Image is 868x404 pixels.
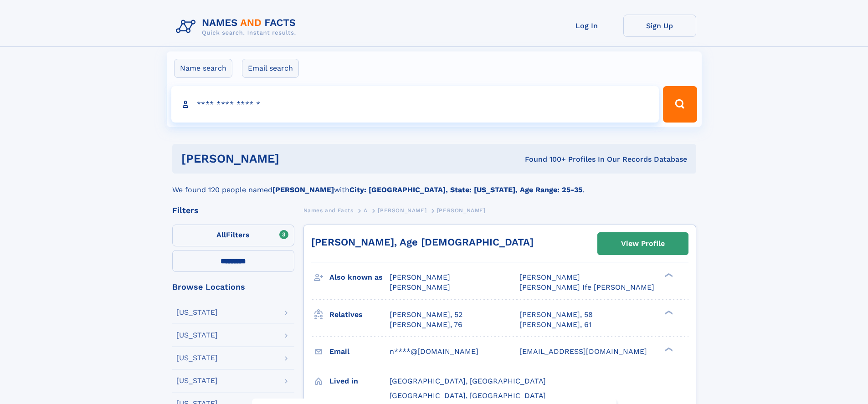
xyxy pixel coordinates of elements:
[437,207,486,214] span: [PERSON_NAME]
[303,205,354,216] a: Names and Facts
[364,207,368,214] span: A
[390,310,462,320] a: [PERSON_NAME], 52
[172,206,294,215] div: Filters
[390,377,546,385] span: [GEOGRAPHIC_DATA], [GEOGRAPHIC_DATA]
[663,346,673,352] div: ❯
[176,309,218,316] div: [US_STATE]
[174,59,232,78] label: Name search
[329,307,390,322] h3: Relatives
[181,153,402,164] h1: [PERSON_NAME]
[329,373,390,389] h3: Lived in
[519,320,591,330] a: [PERSON_NAME], 61
[598,233,688,255] a: View Profile
[176,332,218,339] div: [US_STATE]
[623,15,696,37] a: Sign Up
[172,15,303,39] img: Logo Names and Facts
[311,236,534,248] a: [PERSON_NAME], Age [DEMOGRAPHIC_DATA]
[550,15,623,37] a: Log In
[349,185,582,194] b: City: [GEOGRAPHIC_DATA], State: [US_STATE], Age Range: 25-35
[172,225,294,246] label: Filters
[378,207,426,214] span: [PERSON_NAME]
[272,185,334,194] b: [PERSON_NAME]
[390,320,462,330] a: [PERSON_NAME], 76
[519,347,647,356] span: [EMAIL_ADDRESS][DOMAIN_NAME]
[176,377,218,384] div: [US_STATE]
[172,283,294,291] div: Browse Locations
[242,59,299,78] label: Email search
[329,270,390,285] h3: Also known as
[216,230,226,239] span: All
[378,205,426,216] a: [PERSON_NAME]
[364,205,368,216] a: A
[519,273,580,281] span: [PERSON_NAME]
[171,86,659,123] input: search input
[390,283,450,291] span: [PERSON_NAME]
[402,154,687,164] div: Found 100+ Profiles In Our Records Database
[663,86,697,123] button: Search Button
[519,310,593,320] a: [PERSON_NAME], 58
[663,309,673,315] div: ❯
[172,174,696,195] div: We found 120 people named with .
[390,273,450,281] span: [PERSON_NAME]
[663,272,673,278] div: ❯
[390,391,546,400] span: [GEOGRAPHIC_DATA], [GEOGRAPHIC_DATA]
[176,354,218,362] div: [US_STATE]
[519,283,654,291] span: [PERSON_NAME] Ife [PERSON_NAME]
[621,233,665,254] div: View Profile
[329,344,390,359] h3: Email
